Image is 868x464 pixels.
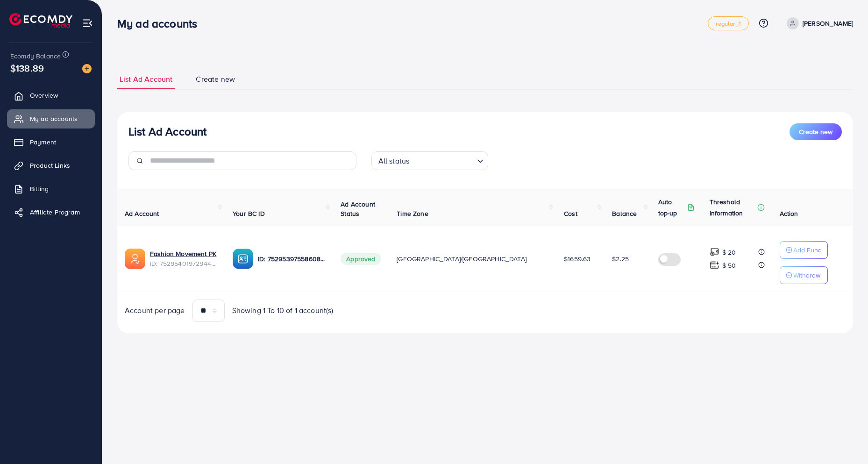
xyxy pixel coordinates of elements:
[232,305,334,316] span: Showing 1 To 10 of 1 account(s)
[710,247,719,257] img: top-up amount
[30,91,58,100] span: Overview
[612,254,629,264] span: $2.25
[128,125,206,138] h3: List Ad Account
[783,17,853,29] a: [PERSON_NAME]
[7,179,95,198] a: Billing
[7,133,95,151] a: Payment
[710,196,755,219] p: Threshold information
[150,249,218,268] div: <span class='underline'>Fashion Movement PK</span></br>7529540197294407681
[799,127,832,136] span: Create new
[397,254,526,264] span: [GEOGRAPHIC_DATA]/[GEOGRAPHIC_DATA]
[82,64,92,73] img: image
[117,17,205,30] h3: My ad accounts
[722,247,736,258] p: $ 20
[30,184,49,193] span: Billing
[708,16,748,30] a: regular_1
[125,249,145,269] img: ic-ads-acc.e4c84228.svg
[790,123,842,140] button: Create new
[377,154,412,168] span: All status
[793,270,820,281] p: Withdraw
[120,74,172,85] span: List Ad Account
[371,151,488,170] div: Search for option
[7,109,95,128] a: My ad accounts
[258,253,326,264] p: ID: 7529539755860836369
[722,260,736,271] p: $ 50
[30,114,78,123] span: My ad accounts
[780,266,828,284] button: Withdraw
[30,207,80,217] span: Affiliate Program
[233,209,265,218] span: Your BC ID
[612,209,637,218] span: Balance
[7,156,95,175] a: Product Links
[30,137,56,147] span: Payment
[125,305,185,316] span: Account per page
[780,241,828,259] button: Add Fund
[716,21,740,27] span: regular_1
[125,209,159,218] span: Ad Account
[793,244,822,256] p: Add Fund
[564,209,577,218] span: Cost
[233,249,253,269] img: ic-ba-acc.ded83a64.svg
[10,61,44,75] span: $138.89
[7,86,95,105] a: Overview
[780,209,798,218] span: Action
[7,203,95,221] a: Affiliate Program
[341,253,381,265] span: Approved
[150,259,218,268] span: ID: 7529540197294407681
[30,161,70,170] span: Product Links
[710,260,719,270] img: top-up amount
[82,18,93,29] img: menu
[658,196,685,219] p: Auto top-up
[341,200,375,218] span: Ad Account Status
[564,254,591,264] span: $1659.63
[150,249,218,258] a: Fashion Movement PK
[9,13,72,28] img: logo
[412,152,473,168] input: Search for option
[397,209,428,218] span: Time Zone
[803,18,853,29] p: [PERSON_NAME]
[10,51,61,61] span: Ecomdy Balance
[196,74,235,85] span: Create new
